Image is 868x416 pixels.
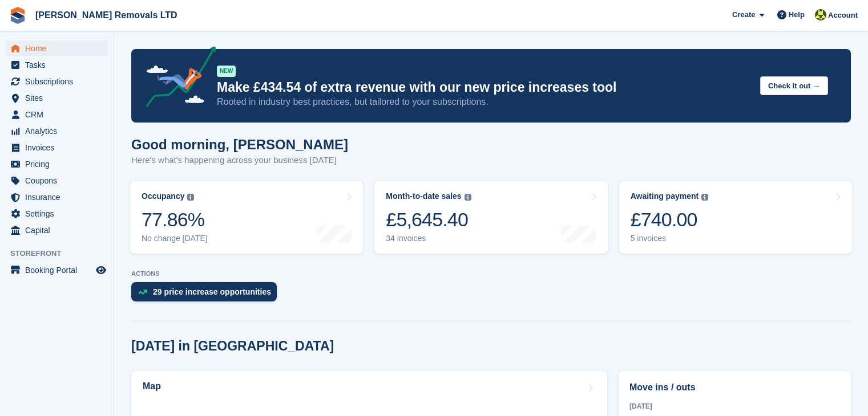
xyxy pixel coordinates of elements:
[732,9,755,21] span: Create
[131,282,282,307] a: 29 price increase opportunities
[94,263,108,277] a: Preview store
[815,9,826,21] img: Sean Glenn
[828,10,858,21] span: Account
[217,79,751,96] p: Make £434.54 of extra revenue with our new price increases tool
[374,181,607,254] a: Month-to-date sales £5,645.40 34 invoices
[142,191,184,201] div: Occupancy
[629,381,840,394] h2: Move ins / outs
[386,234,471,243] div: 34 invoices
[130,181,363,254] a: Occupancy 77.86% No change [DATE]
[6,206,108,222] a: menu
[25,90,94,106] span: Sites
[6,222,108,238] a: menu
[25,107,94,123] span: CRM
[25,57,94,73] span: Tasks
[6,156,108,172] a: menu
[25,74,94,89] span: Subscriptions
[9,7,26,24] img: stora-icon-8386f47178a22dfd0bd8f6a31ec36ba5ce8667c1dd55bd0f319d3a0aa187defe.svg
[6,57,108,73] a: menu
[187,194,194,201] img: icon-info-grey-7440780725fd019a000dd9b08b2336e03edf1995a4989e88bcd33f0948082b44.svg
[465,194,471,201] img: icon-info-grey-7440780725fd019a000dd9b08b2336e03edf1995a4989e88bcd33f0948082b44.svg
[217,96,751,108] p: Rooted in industry best practices, but tailored to your subscriptions.
[217,66,236,77] div: NEW
[131,137,348,152] h1: Good morning, [PERSON_NAME]
[6,40,108,56] a: menu
[386,191,461,201] div: Month-to-date sales
[631,191,699,201] div: Awaiting payment
[10,248,114,259] span: Storefront
[789,9,805,21] span: Help
[131,338,334,354] h2: [DATE] in [GEOGRAPHIC_DATA]
[131,270,851,278] p: ACTIONS
[6,189,108,205] a: menu
[6,140,108,156] a: menu
[131,154,348,167] p: Here's what's happening across your business [DATE]
[25,140,94,156] span: Invoices
[25,173,94,189] span: Coupons
[6,173,108,189] a: menu
[701,194,708,201] img: icon-info-grey-7440780725fd019a000dd9b08b2336e03edf1995a4989e88bcd33f0948082b44.svg
[25,262,94,278] span: Booking Portal
[25,189,94,205] span: Insurance
[631,208,709,231] div: £740.00
[31,6,182,25] a: [PERSON_NAME] Removals LTD
[153,287,271,296] div: 29 price increase opportunities
[136,46,216,111] img: price-adjustments-announcement-icon-8257ccfd72463d97f412b2fc003d46551f7dbcb40ab6d574587a9cd5c0d94...
[386,208,471,231] div: £5,645.40
[25,222,94,238] span: Capital
[142,208,208,231] div: 77.86%
[138,289,147,295] img: price_increase_opportunities-93ffe204e8149a01c8c9dc8f82e8f89637d9d84a8eef4429ea346261dce0b2c0.svg
[25,156,94,172] span: Pricing
[25,40,94,56] span: Home
[760,76,828,95] button: Check it out →
[6,262,108,278] a: menu
[25,123,94,139] span: Analytics
[629,401,840,411] div: [DATE]
[143,381,161,391] h2: Map
[6,123,108,139] a: menu
[631,234,709,243] div: 5 invoices
[6,90,108,106] a: menu
[6,107,108,123] a: menu
[142,234,208,243] div: No change [DATE]
[6,74,108,89] a: menu
[25,206,94,222] span: Settings
[619,181,852,254] a: Awaiting payment £740.00 5 invoices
